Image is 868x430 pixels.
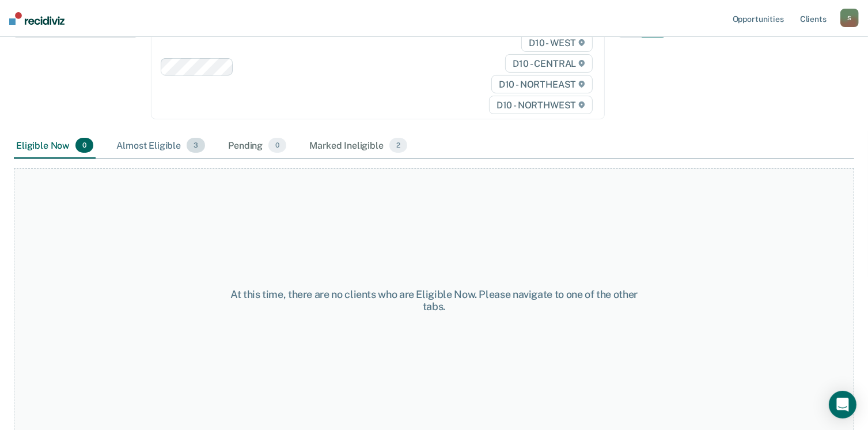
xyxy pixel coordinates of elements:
span: 0 [268,138,286,153]
img: Recidiviz [9,12,65,25]
div: Almost Eligible3 [114,133,207,159]
div: Open Intercom Messenger [829,391,856,418]
div: Eligible Now0 [14,133,96,159]
span: D10 - CENTRAL [505,54,593,73]
span: 0 [75,138,93,153]
span: D10 - NORTHWEST [489,96,593,114]
div: At this time, there are no clients who are Eligible Now. Please navigate to one of the other tabs. [224,288,644,313]
button: S [840,9,859,27]
div: Marked Ineligible2 [307,133,410,159]
span: 2 [389,138,407,153]
span: D10 - NORTHEAST [491,75,593,93]
span: 3 [187,138,205,153]
div: Pending0 [226,133,289,159]
span: D10 - WEST [521,33,593,52]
